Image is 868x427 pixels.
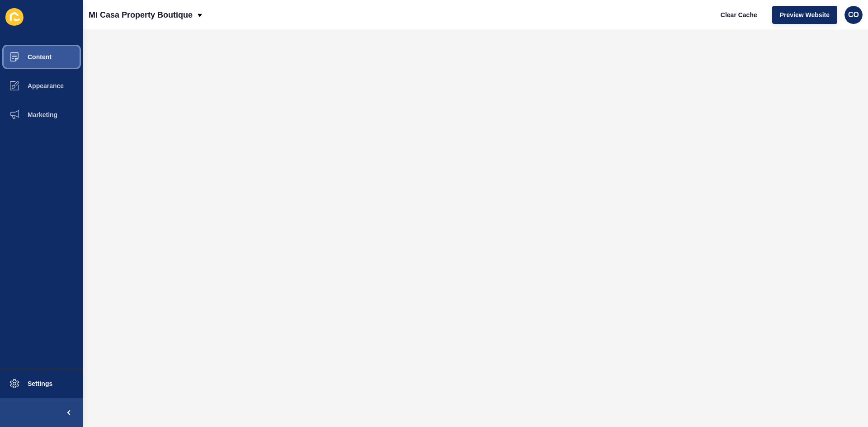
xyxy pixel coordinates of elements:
span: Clear Cache [721,10,757,19]
span: Preview Website [780,10,830,19]
button: Preview Website [772,6,837,24]
span: CO [848,10,859,19]
p: Mi Casa Property Boutique [89,4,193,26]
button: Clear Cache [713,6,765,24]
